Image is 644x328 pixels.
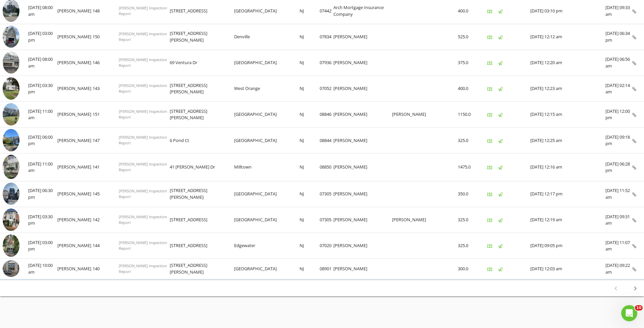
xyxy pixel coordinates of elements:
[170,50,234,76] td: 69 Ventura Dr
[57,102,93,128] td: [PERSON_NAME]
[234,102,300,128] td: [GEOGRAPHIC_DATA]
[3,155,19,179] img: 9249557%2Fcover_photos%2Fl5ryECiXeZDC8vD8xzpV%2Fsmall.jpg
[320,50,333,76] td: 07936
[530,102,605,128] td: [DATE] 12:15 am
[57,259,93,279] td: [PERSON_NAME]
[3,103,19,126] img: 9272398%2Fcover_photos%2FuSMUFvvvLD1NFzisV0a9%2Fsmall.jpg
[320,153,333,181] td: 08850
[57,76,93,101] td: [PERSON_NAME]
[57,181,93,207] td: [PERSON_NAME]
[28,128,57,153] td: [DATE] 06:00 pm
[333,207,392,233] td: [PERSON_NAME]
[300,181,320,207] td: NJ
[530,259,605,279] td: [DATE] 12:03 am
[300,153,320,181] td: NJ
[320,76,333,101] td: 07052
[28,24,57,50] td: [DATE] 03:00 pm
[605,181,632,207] td: [DATE] 11:52 am
[119,240,167,251] span: [PERSON_NAME] Inspection Report
[300,76,320,101] td: NJ
[28,233,57,259] td: [DATE] 03:00 pm
[320,24,333,50] td: 07834
[300,128,320,153] td: NJ
[605,207,632,233] td: [DATE] 09:31 am
[300,50,320,76] td: NJ
[93,128,119,153] td: 147
[320,102,333,128] td: 08846
[57,50,93,76] td: [PERSON_NAME]
[605,76,632,101] td: [DATE] 02:14 am
[458,76,477,101] td: 400.0
[631,284,639,292] i: chevron_right
[93,259,119,279] td: 140
[119,31,167,42] span: [PERSON_NAME] Inspection Report
[93,153,119,181] td: 141
[320,233,333,259] td: 07020
[119,214,167,225] span: [PERSON_NAME] Inspection Report
[300,233,320,259] td: NJ
[605,153,632,181] td: [DATE] 06:28 pm
[458,24,477,50] td: 525.0
[621,305,637,321] iframe: Intercom live chat
[119,5,167,16] span: [PERSON_NAME] Inspection Report
[605,24,632,50] td: [DATE] 06:34 pm
[530,207,605,233] td: [DATE] 12:19 am
[320,181,333,207] td: 07305
[57,24,93,50] td: [PERSON_NAME]
[119,161,167,172] span: [PERSON_NAME] Inspection Report
[458,181,477,207] td: 350.0
[458,259,477,279] td: 300.0
[119,83,167,94] span: [PERSON_NAME] Inspection Report
[320,128,333,153] td: 08844
[300,102,320,128] td: NJ
[3,129,19,151] img: 9264113%2Fcover_photos%2F0CFTNz9gRytUXgFAfcck%2Fsmall.jpg
[234,128,300,153] td: [GEOGRAPHIC_DATA]
[333,76,392,101] td: [PERSON_NAME]
[28,102,57,128] td: [DATE] 11:00 am
[234,259,300,279] td: [GEOGRAPHIC_DATA]
[635,305,643,311] span: 10
[333,50,392,76] td: [PERSON_NAME]
[333,181,392,207] td: [PERSON_NAME]
[458,153,477,181] td: 1475.0
[57,153,93,181] td: [PERSON_NAME]
[530,76,605,101] td: [DATE] 12:23 am
[333,259,392,279] td: [PERSON_NAME]
[119,188,167,199] span: [PERSON_NAME] Inspection Report
[170,102,234,128] td: [STREET_ADDRESS][PERSON_NAME]
[320,259,333,279] td: 08901
[234,233,300,259] td: Edgewater
[119,109,167,120] span: [PERSON_NAME] Inspection Report
[28,76,57,101] td: [DATE] 03:30 pm
[28,50,57,76] td: [DATE] 08:00 am
[57,128,93,153] td: [PERSON_NAME]
[629,282,641,294] button: Next page
[119,57,167,68] span: [PERSON_NAME] Inspection Report
[3,51,19,74] img: 9264100%2Fcover_photos%2FZZ3jxmjXfHpr2xqZMPSB%2Fsmall.jpg
[458,102,477,128] td: 1150.0
[93,207,119,233] td: 142
[300,24,320,50] td: NJ
[333,153,392,181] td: [PERSON_NAME]
[93,24,119,50] td: 150
[320,207,333,233] td: 07305
[530,181,605,207] td: [DATE] 12:17 pm
[605,102,632,128] td: [DATE] 12:00 pm
[530,24,605,50] td: [DATE] 12:12 am
[3,208,19,231] img: 9249563%2Fcover_photos%2FLkAY3agvdxKIQCzLgFsz%2Fsmall.jpg
[3,234,19,257] img: 9252021%2Fcover_photos%2FEtoGRHFAMuRKoes6mxzL%2Fsmall.jpg
[530,128,605,153] td: [DATE] 12:25 am
[530,153,605,181] td: [DATE] 12:16 am
[93,233,119,259] td: 144
[234,76,300,101] td: West Orange
[300,259,320,279] td: NJ
[28,259,57,279] td: [DATE] 10:00 am
[530,50,605,76] td: [DATE] 12:20 am
[170,233,234,259] td: [STREET_ADDRESS]
[3,183,19,205] img: 9257829%2Fcover_photos%2FW4pTNQyxaA95fd0cF09u%2Fsmall.jpg
[333,102,392,128] td: [PERSON_NAME]
[93,181,119,207] td: 145
[458,128,477,153] td: 325.0
[605,233,632,259] td: [DATE] 11:07 am
[458,233,477,259] td: 325.0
